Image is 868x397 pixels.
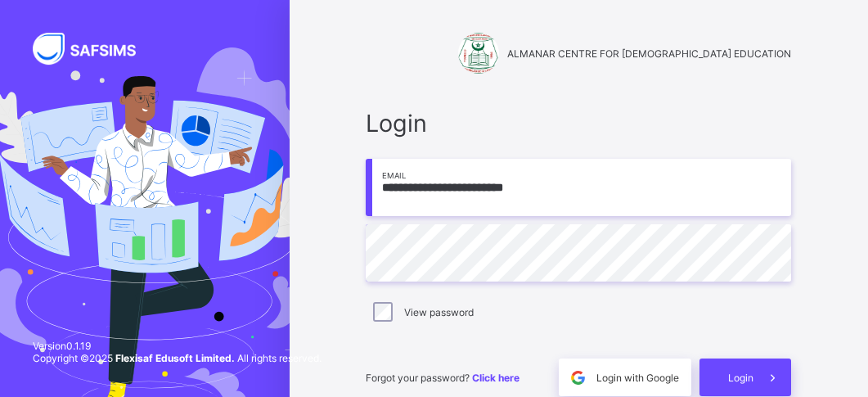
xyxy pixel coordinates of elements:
[33,340,322,352] span: Version 0.1.19
[404,306,474,318] label: View password
[33,352,322,364] span: Copyright © 2025 All rights reserved.
[507,47,791,60] span: ALMANAR CENTRE FOR [DEMOGRAPHIC_DATA] EDUCATION
[472,372,519,384] a: Click here
[366,372,519,384] span: Forgot your password?
[33,33,155,65] img: SAFSIMS Logo
[728,372,753,384] span: Login
[366,109,791,138] span: Login
[596,372,679,384] span: Login with Google
[569,368,587,387] img: google.396cfc9801f0270233282035f929180a.svg
[115,352,235,364] strong: Flexisaf Edusoft Limited.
